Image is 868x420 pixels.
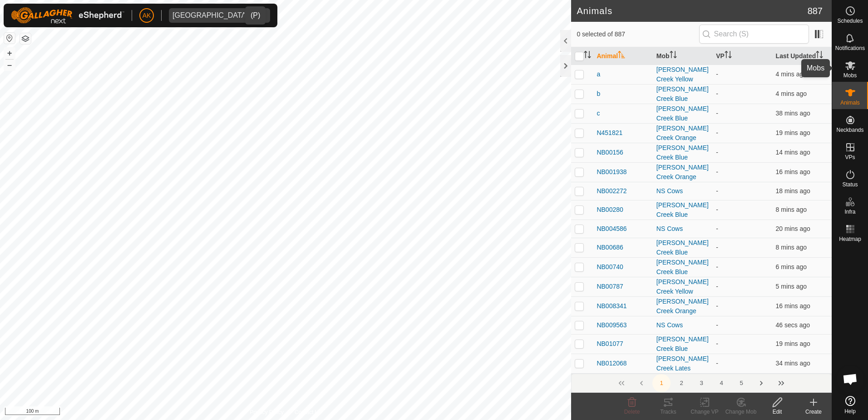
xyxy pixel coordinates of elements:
[776,90,807,97] span: 13 Oct 2025, 2:55 pm
[716,302,718,310] app-display-virtual-paddock-transition: -
[597,109,600,118] span: c
[716,206,718,213] app-display-virtual-paddock-transition: -
[776,321,810,329] span: 13 Oct 2025, 2:59 pm
[837,365,864,393] div: Open chat
[656,320,709,330] div: NS Cows
[597,148,623,157] span: NB00156
[716,263,718,270] app-display-virtual-paddock-transition: -
[776,168,810,175] span: 13 Oct 2025, 2:43 pm
[776,244,807,251] span: 13 Oct 2025, 2:51 pm
[577,5,807,16] h2: Animals
[776,263,807,270] span: 13 Oct 2025, 2:53 pm
[752,374,770,392] button: Next Page
[597,301,626,311] span: NB008341
[843,73,857,78] span: Mobs
[776,110,810,117] span: 13 Oct 2025, 2:21 pm
[686,408,723,416] div: Change VP
[716,340,718,347] app-display-virtual-paddock-transition: -
[776,187,810,195] span: 13 Oct 2025, 2:41 pm
[716,244,718,251] app-display-virtual-paddock-transition: -
[776,340,810,347] span: 13 Oct 2025, 2:40 pm
[712,374,730,392] button: 4
[716,187,718,195] app-display-virtual-paddock-transition: -
[656,374,709,393] div: [PERSON_NAME] Creek Blue
[250,408,284,416] a: Privacy Policy
[716,321,718,329] app-display-virtual-paddock-transition: -
[836,127,863,133] span: Neckbands
[653,47,712,65] th: Mob
[650,408,686,416] div: Tracks
[143,11,151,20] span: AK
[716,110,718,117] app-display-virtual-paddock-transition: -
[816,52,823,60] p-sorticon: Activate to sort
[839,236,861,242] span: Heatmap
[776,283,807,290] span: 13 Oct 2025, 2:54 pm
[656,277,709,296] div: [PERSON_NAME] Creek Yellow
[716,70,718,78] app-display-virtual-paddock-transition: -
[597,243,623,252] span: NB00686
[772,47,832,65] th: Last Updated
[656,335,709,354] div: [PERSON_NAME] Creek Blue
[577,30,699,39] span: 0 selected of 887
[656,65,709,84] div: [PERSON_NAME] Creek Yellow
[656,297,709,316] div: [PERSON_NAME] Creek Orange
[597,262,623,272] span: NB00740
[712,47,772,65] th: VP
[656,238,709,257] div: [PERSON_NAME] Creek Blue
[656,224,709,234] div: NS Cows
[656,200,709,220] div: [PERSON_NAME] Creek Blue
[624,409,640,415] span: Delete
[656,143,709,162] div: [PERSON_NAME] Creek Blue
[656,186,709,196] div: NS Cows
[656,354,709,373] div: [PERSON_NAME] Creek Lates
[692,374,710,392] button: 3
[772,374,790,392] button: Last Page
[169,8,252,23] span: Waipori Station
[672,374,690,392] button: 2
[593,47,652,65] th: Animal
[776,129,810,136] span: 13 Oct 2025, 2:40 pm
[832,392,868,418] a: Help
[652,374,671,392] button: 1
[656,104,709,123] div: [PERSON_NAME] Creek Blue
[11,7,124,24] img: Gallagher Logo
[173,12,248,19] div: [GEOGRAPHIC_DATA]
[597,70,600,79] span: a
[716,90,718,97] app-display-virtual-paddock-transition: -
[725,52,732,60] p-sorticon: Activate to sort
[776,302,810,310] span: 13 Oct 2025, 2:43 pm
[844,409,856,414] span: Help
[597,128,622,138] span: N451821
[844,209,855,215] span: Infra
[4,60,15,70] button: –
[808,4,823,18] span: 887
[597,205,623,215] span: NB00280
[716,283,718,290] app-display-virtual-paddock-transition: -
[597,320,626,330] span: NB009563
[759,408,795,416] div: Edit
[597,359,626,368] span: NB012068
[618,52,625,60] p-sorticon: Activate to sort
[840,100,860,105] span: Animals
[656,85,709,104] div: [PERSON_NAME] Creek Blue
[699,25,809,44] input: Search (S)
[842,182,858,187] span: Status
[597,282,623,291] span: NB00787
[837,18,863,24] span: Schedules
[716,225,718,232] app-display-virtual-paddock-transition: -
[716,129,718,136] app-display-virtual-paddock-transition: -
[597,224,626,234] span: NB004586
[656,124,709,143] div: [PERSON_NAME] Creek Orange
[795,408,832,416] div: Create
[670,52,677,60] p-sorticon: Activate to sort
[597,186,626,196] span: NB002272
[776,225,810,232] span: 13 Oct 2025, 2:39 pm
[776,360,810,367] span: 13 Oct 2025, 2:25 pm
[597,339,623,349] span: NB01077
[597,89,600,99] span: b
[295,408,321,416] a: Contact Us
[656,163,709,182] div: [PERSON_NAME] Creek Orange
[656,258,709,277] div: [PERSON_NAME] Creek Blue
[776,149,810,156] span: 13 Oct 2025, 2:45 pm
[20,33,31,44] button: Map Layers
